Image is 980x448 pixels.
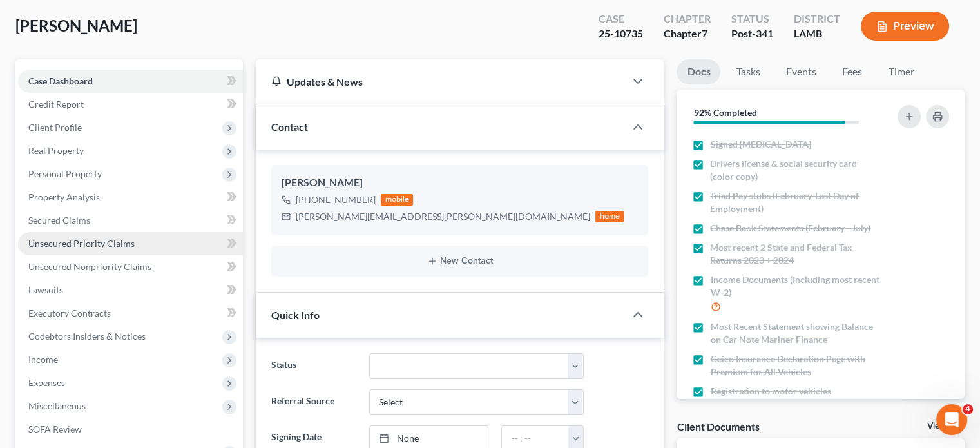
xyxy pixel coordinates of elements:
span: Client Profile [28,122,82,133]
span: Credit Report [28,99,84,110]
div: mobile [381,194,413,206]
span: Secured Claims [28,215,90,226]
span: [PERSON_NAME] [15,16,137,35]
a: Credit Report [18,93,243,116]
span: Quick Info [271,309,320,321]
div: Chapter [664,26,711,41]
span: Real Property [28,145,84,156]
span: Unsecured Nonpriority Claims [28,261,151,272]
a: Lawsuits [18,278,243,302]
div: [PERSON_NAME] [282,175,638,191]
span: Lawsuits [28,284,63,295]
div: Updates & News [271,75,610,88]
div: Post-341 [731,26,773,41]
span: Case Dashboard [28,75,93,86]
a: Timer [878,59,924,84]
a: Tasks [725,59,770,84]
span: Executory Contracts [28,307,111,318]
a: Unsecured Nonpriority Claims [18,255,243,278]
a: Events [775,59,826,84]
a: Case Dashboard [18,70,243,93]
button: Preview [861,12,949,41]
div: 25-10735 [599,26,643,41]
span: Contact [271,121,308,133]
span: 4 [963,404,973,414]
a: SOFA Review [18,418,243,441]
a: Executory Contracts [18,302,243,325]
span: Personal Property [28,168,102,179]
div: LAMB [794,26,840,41]
div: District [794,12,840,26]
span: Income [28,354,58,365]
label: Referral Source [265,389,362,415]
button: New Contact [282,256,638,266]
span: Signed [MEDICAL_DATA] [710,138,811,151]
iframe: Intercom live chat [936,404,967,435]
span: Geico Insurance Declaration Page with Premium for All Vehicles [710,353,881,378]
div: Status [731,12,773,26]
div: Case [599,12,643,26]
span: SOFA Review [28,424,82,434]
span: Most recent 2 State and Federal Tax Returns 2023 + 2024 [710,241,881,267]
span: Triad Pay stubs (February-Last Day of Employment) [710,190,881,215]
span: Unsecured Priority Claims [28,238,135,249]
div: [PERSON_NAME][EMAIL_ADDRESS][PERSON_NAME][DOMAIN_NAME] [296,210,590,223]
span: Registration to motor vehicles [710,385,831,398]
a: Docs [677,59,720,84]
div: Chapter [664,12,711,26]
span: Chase Bank Statements (February - July) [710,222,870,235]
label: Status [265,353,362,379]
span: Income Documents (Including most recent W-2) [710,273,881,299]
a: Unsecured Priority Claims [18,232,243,255]
span: Most Recent Statement showing Balance on Car Note Mariner Finance [710,320,881,346]
div: Client Documents [677,420,759,433]
div: home [595,211,624,222]
span: Codebtors Insiders & Notices [28,331,146,342]
span: Expenses [28,377,65,388]
div: [PHONE_NUMBER] [296,193,376,206]
a: Fees [831,59,872,84]
a: Secured Claims [18,209,243,232]
a: Property Analysis [18,186,243,209]
span: 7 [702,27,707,39]
span: Property Analysis [28,191,100,202]
a: View All [927,422,959,431]
span: Drivers license & social security card (color copy) [710,157,881,183]
span: Miscellaneous [28,400,86,411]
strong: 92% Completed [693,107,756,118]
